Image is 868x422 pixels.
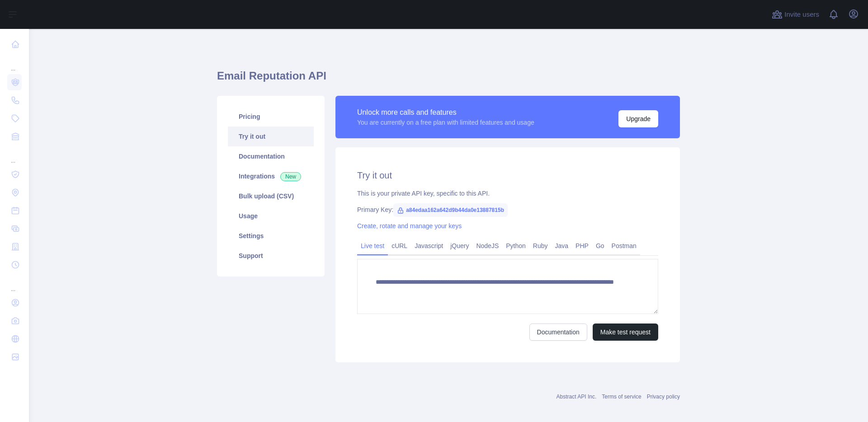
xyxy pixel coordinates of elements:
[228,166,314,186] a: Integrations New
[647,394,680,400] a: Privacy policy
[529,324,587,341] a: Documentation
[592,239,608,253] a: Go
[7,146,22,164] div: ...
[502,239,529,253] a: Python
[280,172,301,181] span: New
[784,9,819,20] span: Invite users
[572,239,592,253] a: PHP
[228,127,314,146] a: Try it out
[388,239,411,253] a: cURL
[228,246,314,266] a: Support
[228,186,314,206] a: Bulk upload (CSV)
[608,239,640,253] a: Postman
[593,324,658,341] button: Make test request
[393,203,508,217] span: a84edaa162a642d9b44da0e13887815b
[357,118,534,127] div: You are currently on a free plan with limited features and usage
[357,205,658,214] div: Primary Key:
[770,7,821,22] button: Invite users
[228,107,314,127] a: Pricing
[228,226,314,246] a: Settings
[357,239,388,253] a: Live test
[357,169,658,182] h2: Try it out
[472,239,502,253] a: NodeJS
[447,239,472,253] a: jQuery
[529,239,552,253] a: Ruby
[228,146,314,166] a: Documentation
[7,275,22,293] div: ...
[557,394,597,400] a: Abstract API Inc.
[228,206,314,226] a: Usage
[602,394,641,400] a: Terms of service
[552,239,572,253] a: Java
[357,107,534,118] div: Unlock more calls and features
[357,222,462,230] a: Create, rotate and manage your keys
[411,239,447,253] a: Javascript
[217,69,680,90] h1: Email Reputation API
[7,54,22,72] div: ...
[618,110,658,127] button: Upgrade
[357,189,658,198] div: This is your private API key, specific to this API.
